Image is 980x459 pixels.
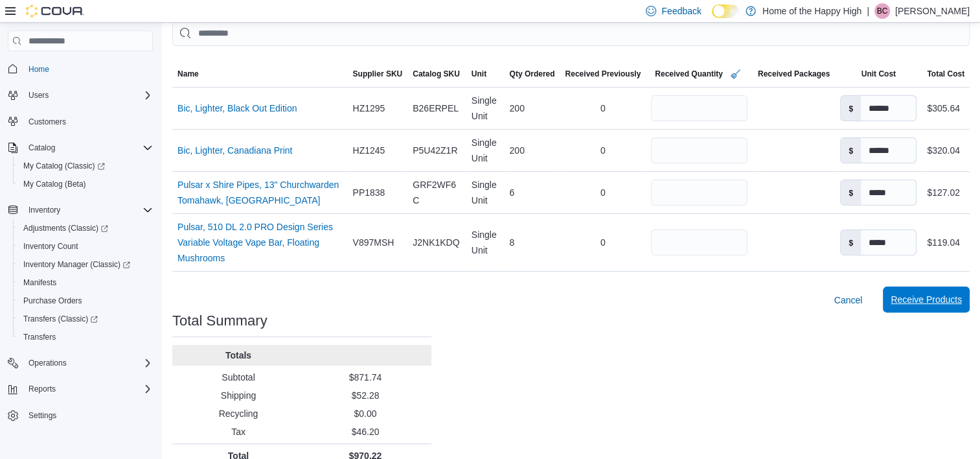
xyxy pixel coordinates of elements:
span: Dark Mode [712,18,712,19]
a: Adjustments (Classic) [13,219,158,237]
span: HZ1245 [352,143,385,158]
a: Transfers [18,329,61,345]
a: Pulsar, 510 DL 2.0 PRO Design Series Variable Voltage Vape Bar, Floating Mushrooms [177,219,342,266]
span: Manifests [23,277,56,288]
div: 0 [560,180,646,206]
div: 0 [560,137,646,163]
input: This is a search bar. After typing your query, hit enter to filter the results lower in the page. [172,20,970,46]
div: Single Unit [466,172,505,213]
span: Reports [23,381,153,397]
a: My Catalog (Classic) [18,158,110,174]
button: Purchase Orders [13,292,158,310]
p: | [867,3,869,19]
span: Unit Cost [861,69,896,79]
button: Home [3,59,158,78]
span: Received Packages [758,69,830,79]
span: Qty Ordered [509,69,554,79]
div: $119.04 [927,235,960,250]
a: Inventory Manager (Classic) [18,257,135,272]
div: Single Unit [466,222,505,263]
span: Inventory [28,205,60,215]
button: Users [23,88,54,103]
h3: Total Summary [172,313,268,329]
span: My Catalog (Beta) [23,179,86,189]
button: Cancel [829,287,868,313]
span: PP1838 [352,185,385,200]
span: Unit [472,69,486,79]
p: Recycling [177,407,299,420]
span: Cancel [834,294,863,307]
div: 6 [504,180,560,206]
span: Users [23,88,153,103]
button: Inventory Count [13,237,158,255]
span: Purchase Orders [23,296,82,306]
button: Supplier SKU [347,64,407,84]
span: Settings [23,407,153,423]
span: Operations [23,355,153,371]
span: P5U42Z1R [413,143,457,158]
span: Received Previously [565,69,641,79]
div: Bryanne Cooper [874,3,890,19]
span: Catalog [23,140,153,156]
span: Supplier SKU [352,69,402,79]
span: J2NK1KDQ [413,235,459,250]
div: 0 [560,95,646,121]
button: Operations [3,354,158,372]
span: Manifests [18,275,153,290]
button: Catalog [3,139,158,157]
p: $52.28 [304,389,426,402]
p: $46.20 [304,425,426,438]
span: Catalog SKU [413,69,460,79]
img: Cova [26,5,84,18]
span: Transfers [23,332,56,342]
span: Users [28,90,49,100]
button: My Catalog (Beta) [13,175,158,193]
button: Reports [23,381,61,397]
p: $871.74 [304,371,426,384]
button: Transfers [13,328,158,346]
span: Transfers (Classic) [23,314,98,324]
p: Home of the Happy High [762,3,861,19]
span: V897MSH [352,235,394,250]
span: Adjustments (Classic) [23,223,108,233]
span: My Catalog (Classic) [23,161,105,171]
span: Catalog [28,143,55,153]
a: Adjustments (Classic) [18,220,113,236]
a: Bic, Lighter, Canadiana Print [177,143,292,158]
label: $ [841,230,861,255]
a: My Catalog (Beta) [18,176,91,192]
button: Customers [3,112,158,131]
span: Total Cost [927,69,964,79]
p: Subtotal [177,371,299,384]
div: 200 [504,95,560,121]
a: My Catalog (Classic) [13,157,158,175]
span: Home [23,60,153,76]
div: Single Unit [466,130,505,171]
button: Inventory [23,202,65,218]
span: Customers [28,117,66,127]
a: Manifests [18,275,62,290]
a: Transfers (Classic) [13,310,158,328]
p: Totals [177,349,299,362]
span: Inventory Manager (Classic) [23,259,130,270]
button: Manifests [13,274,158,292]
span: My Catalog (Beta) [18,176,153,192]
span: Operations [28,358,67,368]
span: B26ERPEL [413,100,459,116]
label: $ [841,180,861,205]
p: Tax [177,425,299,438]
nav: Complex example [8,54,153,458]
span: Home [28,64,49,75]
a: Home [23,62,54,77]
button: Operations [23,355,72,371]
span: GRF2WF6C [413,177,461,208]
div: 8 [504,230,560,255]
span: Purchase Orders [18,293,153,309]
span: Received Quantity [655,66,744,82]
button: Receive Products [883,287,970,312]
button: Users [3,86,158,104]
span: Settings [28,410,56,421]
span: Reports [28,384,56,394]
a: Transfers (Classic) [18,311,103,327]
input: Dark Mode [712,5,739,18]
